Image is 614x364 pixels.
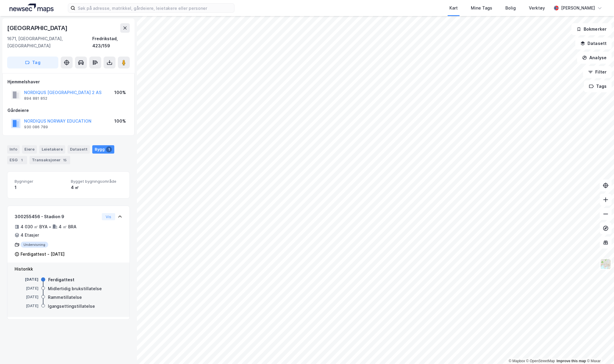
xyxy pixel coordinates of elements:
[68,145,90,154] div: Datasett
[509,359,525,363] a: Mapbox
[114,118,126,125] div: 100%
[584,335,614,364] iframe: Chat Widget
[39,145,65,154] div: Leietakere
[7,145,20,154] div: Info
[71,184,122,191] div: 4 ㎡
[21,251,65,258] div: Ferdigattest - [DATE]
[526,359,555,363] a: OpenStreetMap
[600,258,611,270] img: Z
[529,4,545,12] div: Verktøy
[7,78,129,85] div: Hjemmelshaver
[114,89,126,96] div: 100%
[10,4,54,13] img: logo.a4113a55bc3d86da70a041830d287a7e.svg
[102,213,115,220] button: Vis
[7,57,58,68] button: Tag
[48,303,95,310] div: Igangsettingstillatelse
[92,35,130,49] div: Fredrikstad, 423/159
[48,294,82,301] div: Rammetillatelse
[24,96,47,101] div: 894 881 852
[15,179,66,184] span: Bygninger
[59,223,76,230] div: 4 ㎡ BRA
[62,157,68,163] div: 15
[7,23,69,33] div: [GEOGRAPHIC_DATA]
[15,294,38,300] div: [DATE]
[7,35,92,49] div: 1671, [GEOGRAPHIC_DATA], [GEOGRAPHIC_DATA]
[19,157,25,163] div: 1
[584,80,612,92] button: Tags
[15,303,38,309] div: [DATE]
[29,156,70,164] div: Transaksjoner
[571,23,612,35] button: Bokmerker
[22,145,37,154] div: Eiere
[75,4,234,13] input: Søk på adresse, matrikkel, gårdeiere, leietakere eller personer
[15,286,38,291] div: [DATE]
[48,276,74,283] div: Ferdigattest
[505,4,516,12] div: Bolig
[577,52,612,64] button: Analyse
[575,38,612,49] button: Datasett
[449,4,458,12] div: Kart
[15,265,122,273] div: Historikk
[557,359,586,363] a: Improve this map
[71,179,122,184] span: Bygget bygningsområde
[49,224,51,229] div: •
[106,146,112,152] div: 1
[92,145,114,154] div: Bygg
[15,277,38,282] div: [DATE]
[7,107,129,114] div: Gårdeiere
[48,285,102,292] div: Midlertidig brukstillatelse
[7,156,27,164] div: ESG
[561,4,595,12] div: [PERSON_NAME]
[24,125,48,129] div: 930 086 789
[21,232,39,239] div: 4 Etasjer
[583,66,612,78] button: Filter
[21,223,48,230] div: 4 030 ㎡ BYA
[15,213,99,220] div: 300255456 - Stadion 9
[15,184,66,191] div: 1
[471,4,492,12] div: Mine Tags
